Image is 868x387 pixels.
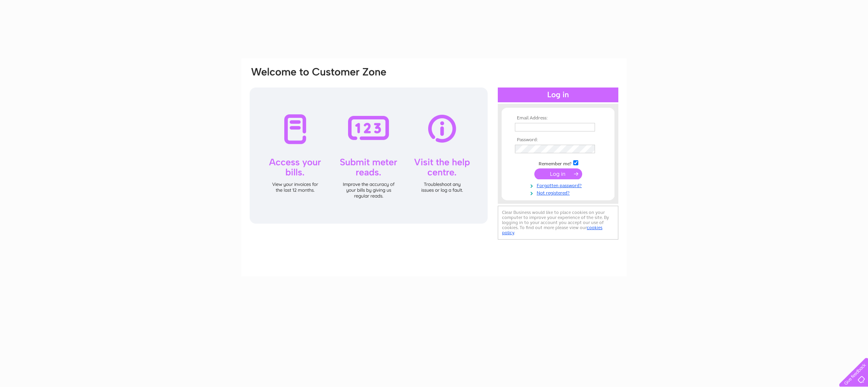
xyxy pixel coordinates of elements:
td: Remember me? [513,159,603,167]
a: cookies policy [502,225,602,235]
a: Forgotten password? [515,181,603,189]
th: Password: [513,137,603,143]
a: Not registered? [515,189,603,196]
th: Email Address: [513,116,603,121]
input: Submit [534,168,582,179]
div: Clear Business would like to place cookies on your computer to improve your experience of the sit... [498,206,618,240]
